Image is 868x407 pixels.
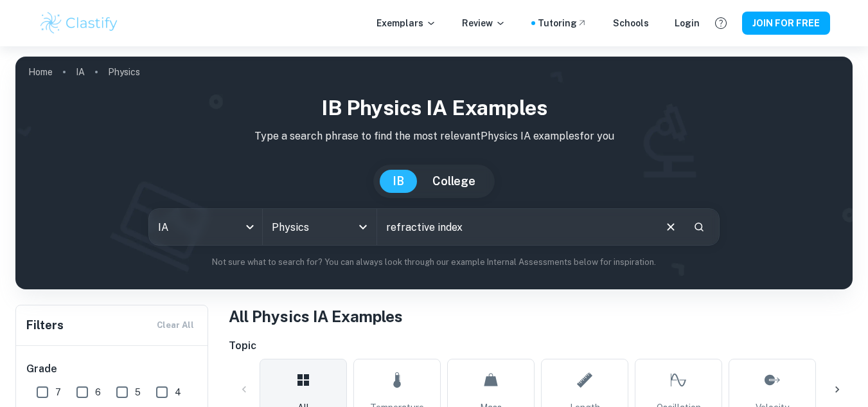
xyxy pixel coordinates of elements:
[675,16,700,30] a: Login
[659,215,683,239] button: Clear
[380,170,417,193] button: IB
[149,209,263,245] div: IA
[108,65,140,79] p: Physics
[28,63,53,81] a: Home
[15,57,853,289] img: profile cover
[26,316,64,334] h6: Filters
[39,10,120,36] img: Clastify logo
[538,16,587,30] a: Tutoring
[462,16,506,30] p: Review
[229,338,853,354] h6: Topic
[420,170,488,193] button: College
[26,256,842,269] p: Not sure what to search for? You can always look through our example Internal Assessments below f...
[26,93,842,123] h1: IB Physics IA examples
[742,12,830,35] button: JOIN FOR FREE
[613,16,649,30] a: Schools
[26,129,842,144] p: Type a search phrase to find the most relevant Physics IA examples for you
[688,216,710,238] button: Search
[229,305,853,328] h1: All Physics IA Examples
[354,218,372,236] button: Open
[55,385,61,399] span: 7
[376,16,436,30] p: Exemplars
[377,209,654,245] input: E.g. harmonic motion analysis, light diffraction experiments, sliding objects down a ramp...
[175,385,181,399] span: 4
[76,63,85,81] a: IA
[135,385,141,399] span: 5
[710,12,732,34] button: Help and Feedback
[26,361,199,377] h6: Grade
[95,385,101,399] span: 6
